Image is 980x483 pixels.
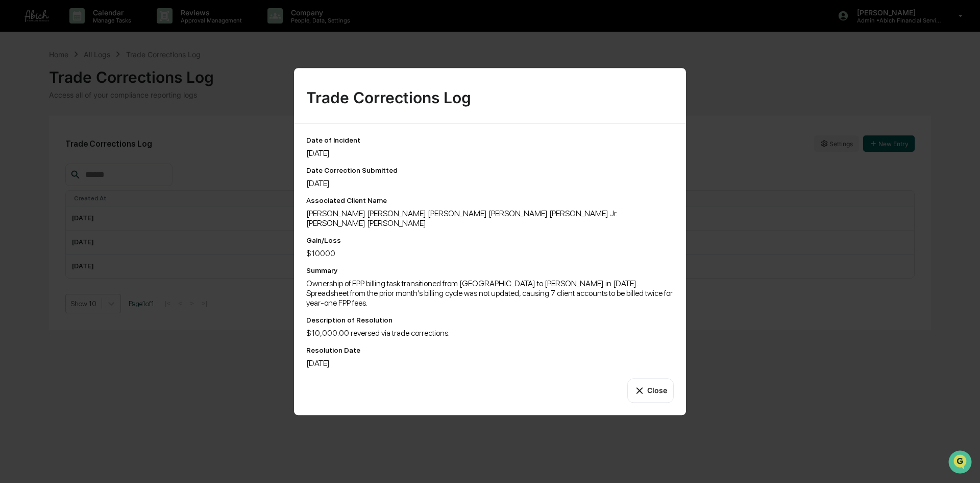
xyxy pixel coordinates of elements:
img: 1746055101610-c473b297-6a78-478c-a979-82029cc54cd1 [10,78,29,97]
div: [DATE] [306,148,674,158]
div: [DATE] [306,358,674,368]
p: How can we help? [10,21,186,38]
div: Associated Client Name [306,196,674,204]
div: $10000 [306,248,674,258]
a: 🖐️Preclearance [6,125,70,143]
div: Start new chat [35,78,167,88]
div: Summary [306,266,674,274]
a: 🔎Data Lookup [6,144,68,163]
div: 🗄️ [74,130,82,138]
a: Powered byPylon [72,173,124,181]
div: Description of Resolution [306,316,674,324]
div: Trade Corrections Log [306,80,674,107]
div: Date Correction Submitted [306,166,674,174]
button: Start new chat [174,81,186,94]
div: [DATE] [306,178,674,188]
iframe: Open customer support [947,449,975,477]
div: [PERSON_NAME] [PERSON_NAME] [PERSON_NAME] [PERSON_NAME] [PERSON_NAME] Jr. [PERSON_NAME] [PERSON_N... [306,209,674,228]
div: $10,000.00 reversed via trade corrections. [306,328,674,338]
button: Close [627,378,674,403]
span: Data Lookup [20,148,64,158]
div: Date of Incident [306,136,674,144]
a: 🗄️Attestations [70,125,131,143]
span: Preclearance [20,129,66,139]
span: Pylon [102,173,124,181]
div: Ownership of FPP billing task transitioned from [GEOGRAPHIC_DATA] to [PERSON_NAME] in [DATE]. Spr... [306,279,674,308]
div: Resolution Date [306,346,674,354]
div: Gain/Loss [306,236,674,244]
div: We're available if you need us! [35,88,129,97]
div: 🔎 [10,149,18,157]
span: Attestations [84,129,127,139]
div: 🖐️ [10,130,18,138]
